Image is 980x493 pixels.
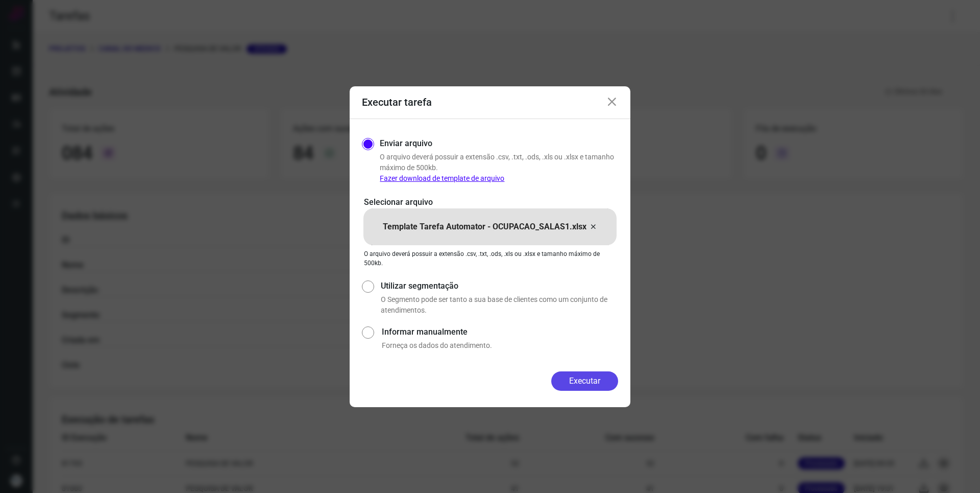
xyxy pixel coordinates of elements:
h3: Executar tarefa [362,96,432,108]
label: Enviar arquivo [380,137,432,150]
p: Template Tarefa Automator - OCUPACAO_SALAS1.xlsx [383,221,586,233]
p: O Segmento pode ser tanto a sua base de clientes como um conjunto de atendimentos. [381,294,618,316]
label: Informar manualmente [382,326,618,338]
p: Forneça os dados do atendimento. [382,340,618,351]
p: O arquivo deverá possuir a extensão .csv, .txt, .ods, .xls ou .xlsx e tamanho máximo de 500kb. [364,249,616,268]
a: Fazer download de template de arquivo [380,174,504,182]
p: Selecionar arquivo [364,196,616,208]
p: O arquivo deverá possuir a extensão .csv, .txt, .ods, .xls ou .xlsx e tamanho máximo de 500kb. [380,152,618,184]
label: Utilizar segmentação [381,280,618,292]
button: Executar [551,371,618,391]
